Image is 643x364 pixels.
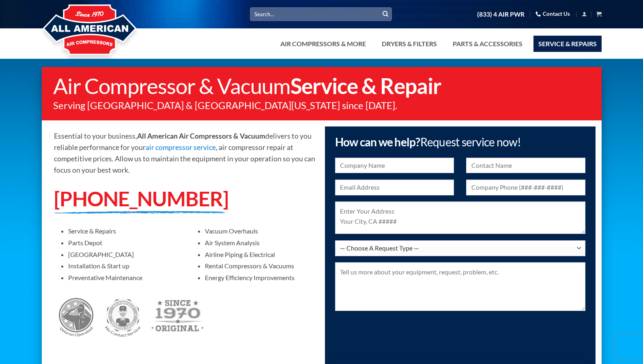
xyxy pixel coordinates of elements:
input: Search… [250,7,392,21]
span: Essential to your business, delivers to you reliable performance for your , air compressor repair... [54,132,315,174]
p: Preventative Maintenance [68,274,178,281]
p: Parts Depot [68,239,178,246]
input: Company Name [335,158,454,173]
span: Request service now! [420,135,521,149]
a: Service & Repairs [533,36,602,52]
a: air compressor service [146,143,216,152]
iframe: reCAPTCHA [335,321,458,352]
a: Contact Us [535,8,570,20]
p: Rental Compressors & Vacuums [205,262,315,270]
a: (833) 4 AIR PWR [477,7,525,21]
input: Email Address [335,180,454,195]
strong: All American Air Compressors & Vacuum [137,132,265,140]
a: Dryers & Filters [377,36,442,52]
a: Parts & Accessories [448,36,527,52]
span: How can we help? [335,135,521,149]
a: [PHONE_NUMBER] [54,186,228,211]
input: Company Phone (###-###-####) [466,180,585,195]
button: Submit [379,8,391,20]
h1: Air Compressor & Vacuum [53,75,594,96]
a: Login [582,9,587,19]
a: View cart [596,9,602,19]
p: Vacuum Overhauls [205,227,315,235]
p: Serving [GEOGRAPHIC_DATA] & [GEOGRAPHIC_DATA][US_STATE] since [DATE]. [53,101,594,110]
p: Airline Piping & Electrical [205,251,315,258]
p: Installation & Start up [68,262,178,270]
strong: Service & Repair [290,73,441,98]
p: Energy Efficiency Improvements [205,274,315,281]
input: Contact Name [466,158,585,173]
a: Air Compressors & More [275,36,371,52]
p: Service & Repairs [68,227,178,235]
p: [GEOGRAPHIC_DATA] [68,251,178,258]
p: Air System Analysis [205,239,315,246]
